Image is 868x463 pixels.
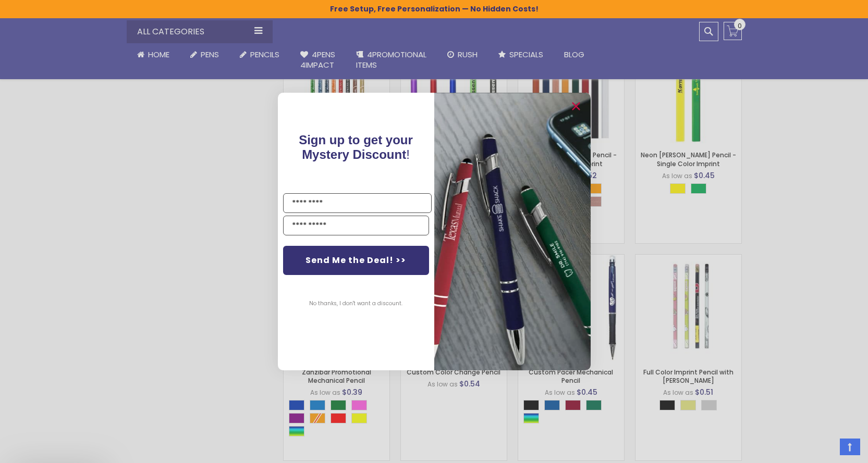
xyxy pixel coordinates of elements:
[304,291,408,317] button: No thanks, I don't want a discount.
[568,98,584,115] button: Close dialog
[283,246,429,275] button: Send Me the Deal! >>
[299,133,413,161] span: !
[434,93,591,370] img: pop-up-image
[299,133,413,161] span: Sign up to get your Mystery Discount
